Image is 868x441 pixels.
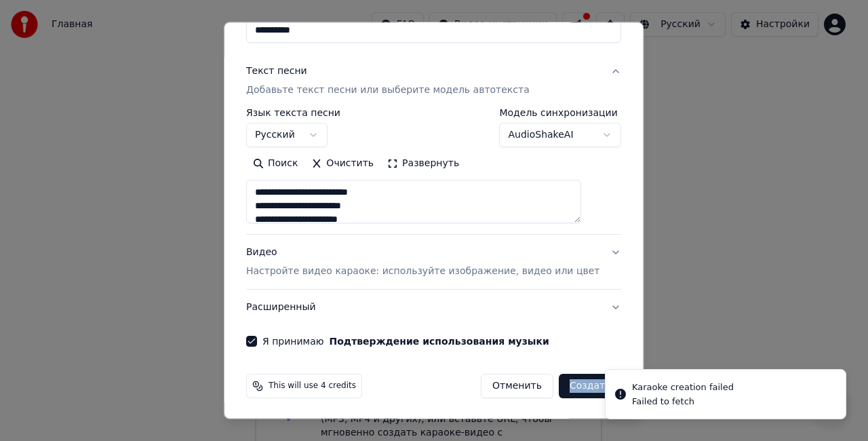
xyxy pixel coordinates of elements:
button: Расширенный [246,290,621,325]
div: Текст песни [246,64,307,78]
button: Текст песниДобавьте текст песни или выберите модель автотекста [246,54,621,108]
label: Язык текста песни [246,108,340,117]
p: Добавьте текст песни или выберите модель автотекста [246,83,530,97]
button: ВидеоНастройте видео караоке: используйте изображение, видео или цвет [246,235,621,289]
p: Настройте видео караоке: используйте изображение, видео или цвет [246,265,599,278]
span: This will use 4 credits [269,381,356,391]
button: Я принимаю [330,337,549,346]
label: Я принимаю [262,337,549,346]
button: Создать [559,374,621,398]
div: Текст песниДобавьте текст песни или выберите модель автотекста [246,108,621,234]
button: Развернуть [380,153,466,174]
button: Отменить [481,374,553,398]
button: Очистить [305,153,381,174]
label: Модель синхронизации [500,108,622,117]
button: Поиск [246,153,304,174]
div: Видео [246,246,599,278]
